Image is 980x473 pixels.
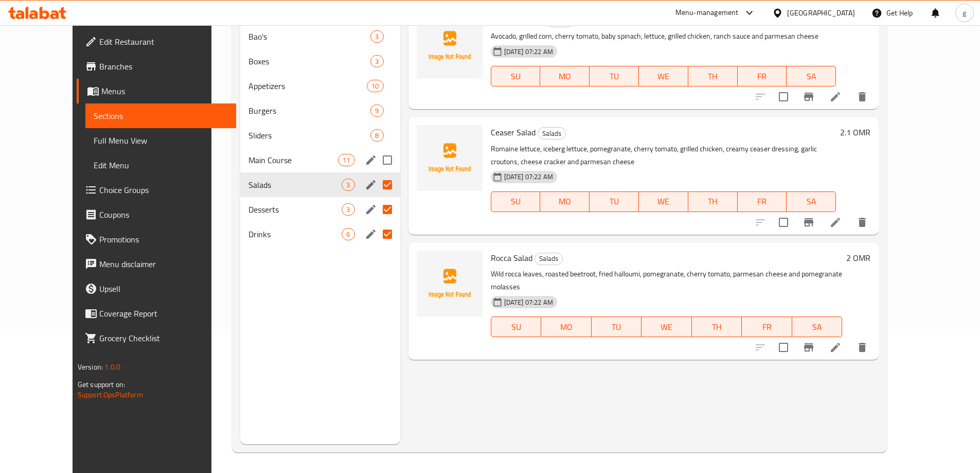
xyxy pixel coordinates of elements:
[594,69,635,84] span: TU
[491,191,541,212] button: SU
[840,13,870,27] h6: 2.2 OMR
[240,74,400,98] div: Appetizers10
[491,250,532,266] span: Rocca Salad
[240,197,400,222] div: Desserts3edit
[675,7,739,19] div: Menu-management
[240,49,400,74] div: Boxes3
[78,360,103,374] span: Version:
[99,184,228,196] span: Choice Groups
[77,252,236,276] a: Menu disclaimer
[240,222,400,247] div: Drinks6edit
[338,154,354,166] div: items
[544,69,585,84] span: MO
[773,86,794,108] span: Select to update
[370,55,383,67] div: items
[342,205,354,215] span: 3
[500,47,557,57] span: [DATE] 07:22 AM
[248,154,338,166] span: Main Course
[417,13,483,79] img: Goat Avo Salad
[541,317,592,337] button: MO
[639,191,688,212] button: WE
[240,98,400,123] div: Burgers9
[77,29,236,54] a: Edit Restaurant
[796,335,821,360] button: Branch-specific-item
[742,69,783,84] span: FR
[792,317,843,337] button: SA
[342,228,354,240] div: items
[495,320,537,335] span: SU
[643,69,684,84] span: WE
[787,7,855,19] div: [GEOGRAPHIC_DATA]
[540,191,590,212] button: MO
[371,32,383,42] span: 3
[538,127,566,139] div: Salads
[417,251,483,317] img: Rocca Salad
[787,66,836,86] button: SA
[248,228,342,240] span: Drinks
[491,125,536,140] span: Ceaser Salad
[248,80,367,92] span: Appetizers
[534,253,563,265] div: Salads
[77,301,236,326] a: Coverage Report
[77,227,236,252] a: Promotions
[248,55,370,67] span: Boxes
[545,320,587,335] span: MO
[248,203,342,216] div: Desserts
[500,297,557,307] span: [DATE] 07:22 AM
[370,104,383,117] div: items
[248,30,370,43] span: Bao's
[99,283,228,295] span: Upsell
[240,24,400,49] div: Bao's3
[367,80,383,92] div: items
[78,388,143,401] a: Support.OpsPlatform
[639,66,688,86] button: WE
[363,202,379,217] button: edit
[495,194,537,209] span: SU
[367,81,383,91] span: 10
[240,148,400,172] div: Main Course11edit
[94,110,228,122] span: Sections
[787,191,836,212] button: SA
[78,378,125,391] span: Get support on:
[850,84,875,109] button: delete
[342,179,354,191] div: items
[850,335,875,360] button: delete
[829,216,842,229] a: Edit menu item
[495,69,537,84] span: SU
[646,320,688,335] span: WE
[342,203,354,216] div: items
[643,194,684,209] span: WE
[77,79,236,103] a: Menus
[338,155,354,165] span: 11
[363,226,379,242] button: edit
[642,317,692,337] button: WE
[77,202,236,227] a: Coupons
[696,320,738,335] span: TH
[240,123,400,148] div: Sliders8
[248,104,370,117] div: Burgers
[99,36,228,48] span: Edit Restaurant
[363,177,379,192] button: edit
[742,317,792,337] button: FR
[370,30,383,43] div: items
[692,69,734,84] span: TH
[688,191,738,212] button: TH
[248,179,342,191] div: Salads
[829,341,842,354] a: Edit menu item
[688,66,738,86] button: TH
[596,320,638,335] span: TU
[742,194,783,209] span: FR
[963,7,966,19] span: g
[491,268,843,293] p: Wild rocca leaves, roasted beetroot, fried halloumi, pomegranate, cherry tomato, parmesan cheese ...
[590,66,639,86] button: TU
[99,60,228,73] span: Branches
[738,191,787,212] button: FR
[370,129,383,142] div: items
[99,233,228,246] span: Promotions
[538,128,565,139] span: Salads
[85,128,236,153] a: Full Menu View
[417,125,483,191] img: Ceaser Salad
